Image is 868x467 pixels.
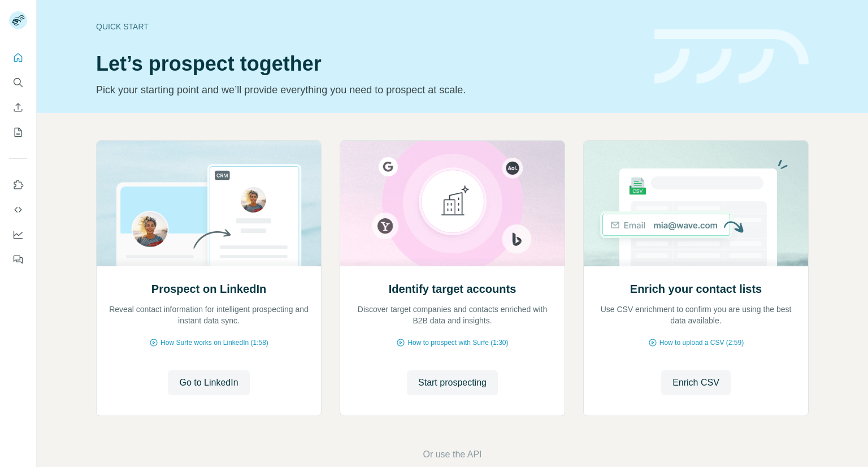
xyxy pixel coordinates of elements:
span: How to upload a CSV (2:59) [659,338,744,348]
div: Quick start [96,21,641,32]
button: Start prospecting [407,370,498,395]
h1: Let’s prospect together [96,53,641,75]
p: Discover target companies and contacts enriched with B2B data and insights. [351,304,553,326]
button: Go to LinkedIn [168,370,249,395]
span: Enrich CSV [672,376,719,390]
h2: Enrich your contact lists [630,281,762,297]
button: Enrich CSV [9,97,27,118]
button: Use Surfe on LinkedIn [9,175,27,195]
p: Pick your starting point and we’ll provide everything you need to prospect at scale. [96,82,641,98]
span: How to prospect with Surfe (1:30) [407,338,508,348]
button: Or use the API [423,448,481,461]
button: Quick start [9,47,27,68]
button: Use Surfe API [9,200,27,220]
img: Enrich your contact lists [583,141,809,266]
span: How Surfe works on LinkedIn (1:58) [160,338,268,348]
img: Identify target accounts [340,141,565,266]
button: Feedback [9,249,27,270]
img: Prospect on LinkedIn [96,141,322,266]
span: Go to LinkedIn [179,376,238,390]
button: Search [9,72,27,93]
button: Enrich CSV [661,370,731,395]
p: Use CSV enrichment to confirm you are using the best data available. [595,304,797,326]
h2: Identify target accounts [389,281,517,297]
h2: Prospect on LinkedIn [151,281,266,297]
p: Reveal contact information for intelligent prospecting and instant data sync. [108,304,310,326]
img: banner [654,29,809,84]
button: My lists [9,122,27,142]
button: Dashboard [9,224,27,245]
span: Start prospecting [418,376,487,390]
